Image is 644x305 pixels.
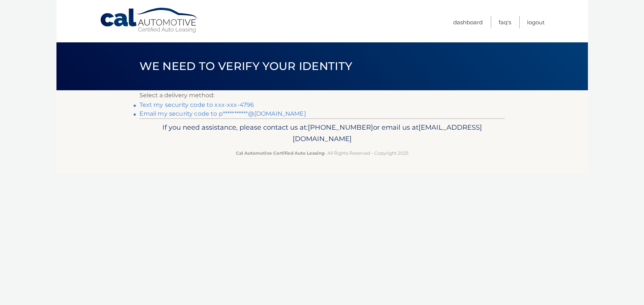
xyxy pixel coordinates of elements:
[144,122,500,145] p: If you need assistance, please contact us at: or email us at
[236,150,324,156] strong: Cal Automotive Certified Auto Leasing
[140,59,352,73] span: We need to verify your identity
[453,16,483,28] a: Dashboard
[308,123,373,132] span: [PHONE_NUMBER]
[527,16,545,28] a: Logout
[144,149,500,157] p: - All Rights Reserved - Copyright 2025
[100,7,199,34] a: Cal Automotive
[499,16,511,28] a: FAQ's
[140,101,254,108] a: Text my security code to xxx-xxx-4796
[140,90,505,101] p: Select a delivery method:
